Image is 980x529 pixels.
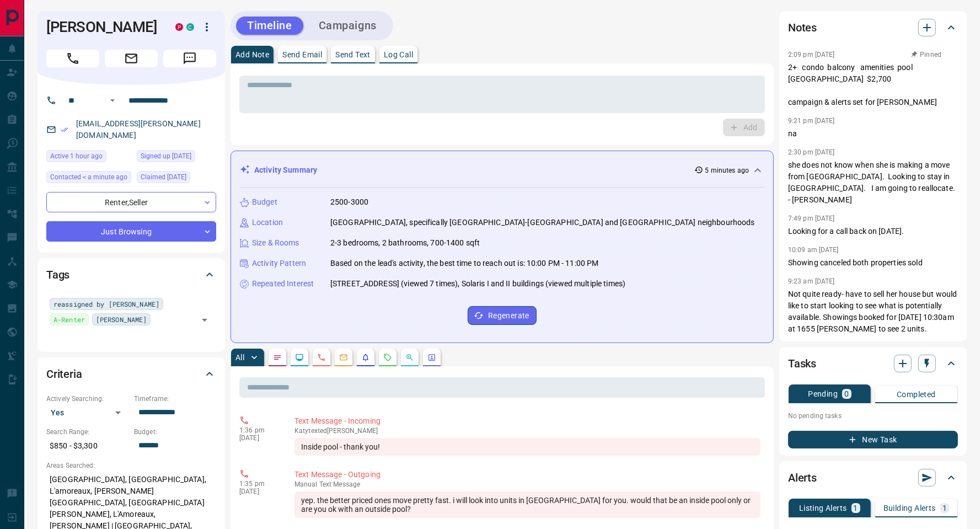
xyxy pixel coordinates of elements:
p: Areas Searched: [46,461,216,471]
p: Listing Alerts [799,504,847,512]
div: Criteria [46,361,216,387]
p: Repeated Interest [252,278,314,290]
h2: Criteria [46,365,82,383]
button: Campaigns [308,17,388,35]
p: Not quite ready- have to sell her house but would like to start looking to see what is potentiall... [788,288,958,335]
p: All [235,354,244,361]
div: Tasks [788,350,958,377]
p: Showing canceled both properties sold [788,257,958,269]
div: Just Browsing [46,221,216,242]
p: 7:49 pm [DATE] [788,215,835,222]
p: Text Message - Outgoing [294,469,761,480]
button: Regenerate [468,306,537,325]
span: A-Renter [53,314,85,325]
div: Alerts [788,464,958,491]
p: na [788,128,958,140]
div: condos.ca [186,23,194,31]
p: [DATE] [239,434,278,442]
svg: Emails [339,353,348,362]
svg: Calls [317,353,326,362]
div: Inside pool - thank you! [294,438,761,456]
button: Open [106,94,119,107]
p: [GEOGRAPHIC_DATA], specifically [GEOGRAPHIC_DATA]-[GEOGRAPHIC_DATA] and [GEOGRAPHIC_DATA] neighbo... [330,217,755,228]
h2: Alerts [788,469,817,487]
svg: Requests [383,353,392,362]
p: Based on the lead's activity, the best time to reach out is: 10:00 PM - 11:00 PM [330,258,599,269]
div: Sat Aug 16 2025 [46,150,131,165]
span: reassigned by [PERSON_NAME] [53,298,159,309]
button: Open [197,312,212,328]
p: 9:23 am [DATE] [788,277,835,285]
div: Sat Aug 16 2025 [46,171,131,186]
p: 2:30 pm [DATE] [788,148,835,156]
p: [STREET_ADDRESS] (viewed 7 times), Solaris I and II buildings (viewed multiple times) [330,278,625,290]
div: Renter , Seller [46,192,216,212]
p: Text Message [294,480,761,488]
svg: Agent Actions [427,353,436,362]
p: Size & Rooms [252,237,299,249]
div: Tue Sep 18 2018 [137,150,216,165]
h1: [PERSON_NAME] [46,18,159,36]
div: property.ca [175,23,183,31]
p: Actively Searching: [46,394,128,404]
p: [DATE] [239,488,278,495]
p: Pending [808,390,838,398]
span: Signed up [DATE] [141,151,191,162]
button: Pinned [911,50,942,60]
p: Timeframe: [134,394,216,404]
svg: Listing Alerts [361,353,370,362]
p: Send Email [282,51,322,58]
h2: Tags [46,266,69,284]
p: Looking for a call back on [DATE]. [788,226,958,237]
p: 0 [844,390,849,398]
p: 1:36 pm [239,426,278,434]
p: Text Message - Incoming [294,415,761,427]
p: Add Note [235,51,269,58]
span: manual [294,480,318,488]
p: 2:09 pm [DATE] [788,51,835,58]
span: Email [105,50,158,67]
p: 9:21 pm [DATE] [788,117,835,125]
h2: Tasks [788,355,816,372]
span: Contacted < a minute ago [50,172,127,183]
div: yep. the better priced ones move pretty fast. i will look into units in [GEOGRAPHIC_DATA] for you... [294,491,761,518]
span: Call [46,50,99,67]
p: $850 - $3,300 [46,437,128,455]
p: 10:09 am [DATE] [788,246,839,254]
svg: Lead Browsing Activity [295,353,304,362]
p: Log Call [384,51,413,58]
div: Tue Apr 01 2025 [137,171,216,186]
p: 1 [854,504,858,512]
p: Location [252,217,283,228]
span: Active 1 hour ago [50,151,103,162]
p: Send Text [335,51,371,58]
p: 5 minutes ago [705,165,749,175]
button: Timeline [236,17,303,35]
div: Notes [788,14,958,41]
p: 1 [942,504,947,512]
svg: Email Verified [61,126,68,133]
p: Budget: [134,427,216,437]
p: Activity Summary [254,164,317,176]
span: Message [163,50,216,67]
p: 2500-3000 [330,196,368,208]
h2: Notes [788,19,817,36]
a: [EMAIL_ADDRESS][PERSON_NAME][DOMAIN_NAME] [76,119,201,140]
span: [PERSON_NAME] [96,314,147,325]
p: Completed [897,391,936,398]
p: Building Alerts [883,504,936,512]
p: 2+ condo balcony amenities pool [GEOGRAPHIC_DATA] $2,700 campaign & alerts set for [PERSON_NAME] [788,62,958,108]
p: Budget [252,196,277,208]
svg: Notes [273,353,282,362]
p: 2-3 bedrooms, 2 bathrooms, 700-1400 sqft [330,237,480,249]
div: Tags [46,261,216,288]
div: Yes [46,404,128,421]
p: she does not know when she is making a move from [GEOGRAPHIC_DATA]. Looking to stay in [GEOGRAPHI... [788,159,958,206]
p: Search Range: [46,427,128,437]
p: No pending tasks [788,408,958,424]
div: Activity Summary5 minutes ago [240,160,764,180]
button: New Task [788,431,958,448]
svg: Opportunities [405,353,414,362]
p: 1:35 pm [239,480,278,488]
span: Claimed [DATE] [141,172,186,183]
